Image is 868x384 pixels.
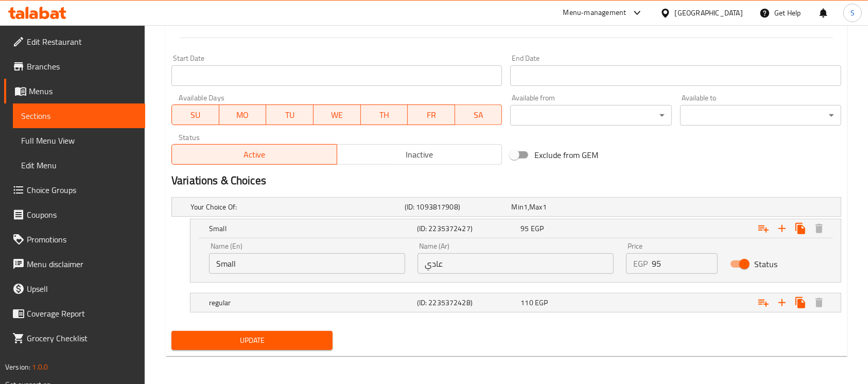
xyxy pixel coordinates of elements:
span: SA [459,108,498,123]
div: Menu-management [563,7,627,19]
button: TU [266,104,314,125]
div: Expand [190,219,841,238]
span: TU [270,108,309,123]
div: [GEOGRAPHIC_DATA] [675,7,743,19]
span: SU [176,108,215,123]
h5: (ID: 2235372427) [417,223,517,234]
span: Grocery Checklist [27,332,137,344]
span: EGP [531,222,544,235]
span: Status [754,258,777,270]
span: 1 [524,200,528,214]
div: ​ [680,105,841,126]
div: ​ [510,105,671,126]
span: Coverage Report [27,307,137,320]
button: Add new choice [773,293,791,312]
span: MO [223,108,263,123]
span: Max [529,200,542,214]
h5: (ID: 1093817908) [405,202,508,212]
span: 1.0.0 [32,360,48,374]
input: Please enter price [652,253,718,274]
input: Enter name En [209,253,405,274]
button: Clone new choice [791,219,810,238]
button: Delete Small [810,219,828,238]
h5: Your Choice Of: [190,202,401,212]
a: Coupons [4,202,145,227]
a: Edit Restaurant [4,29,145,54]
span: WE [318,108,357,123]
span: Menu disclaimer [27,258,137,270]
button: Add choice group [754,219,773,238]
button: SA [455,104,502,125]
span: 95 [520,222,529,235]
span: S [850,7,855,19]
p: EGP [633,257,648,270]
div: Expand [190,293,841,312]
span: Inactive [341,147,498,162]
button: Clone new choice [791,293,810,312]
h5: (ID: 2235372428) [417,298,517,308]
a: Promotions [4,227,145,252]
span: Version: [5,360,30,374]
h5: Small [209,223,413,234]
span: Edit Menu [21,159,137,171]
span: Choice Groups [27,184,137,196]
button: Update [171,331,333,350]
button: Add choice group [754,293,773,312]
a: Menu disclaimer [4,252,145,276]
button: FR [408,104,455,125]
button: MO [219,104,267,125]
button: Delete regular [810,293,828,312]
span: Sections [21,110,137,122]
a: Menus [4,79,145,103]
input: Enter name Ar [418,253,614,274]
button: TH [361,104,408,125]
span: Exclude from GEM [534,149,598,161]
span: 110 [520,296,533,309]
a: Branches [4,54,145,79]
a: Sections [13,103,145,128]
span: 1 [543,200,547,214]
span: TH [365,108,404,123]
div: Expand [172,198,841,216]
a: Upsell [4,276,145,301]
span: Branches [27,60,137,73]
span: Coupons [27,208,137,221]
a: Choice Groups [4,178,145,202]
h2: Variations & Choices [171,173,841,188]
span: FR [412,108,451,123]
a: Full Menu View [13,128,145,153]
button: WE [314,104,361,125]
span: Promotions [27,233,137,246]
button: Add new choice [773,219,791,238]
button: Inactive [337,144,502,165]
div: , [511,202,614,212]
a: Grocery Checklist [4,326,145,351]
button: SU [171,104,219,125]
span: Edit Restaurant [27,36,137,48]
span: Min [511,200,523,214]
span: EGP [535,296,548,309]
button: Active [171,144,337,165]
a: Coverage Report [4,301,145,326]
h5: regular [209,298,413,308]
span: Menus [29,85,137,97]
span: Active [176,147,333,162]
span: Upsell [27,283,137,295]
span: Full Menu View [21,134,137,147]
span: Update [180,334,324,347]
a: Edit Menu [13,153,145,178]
